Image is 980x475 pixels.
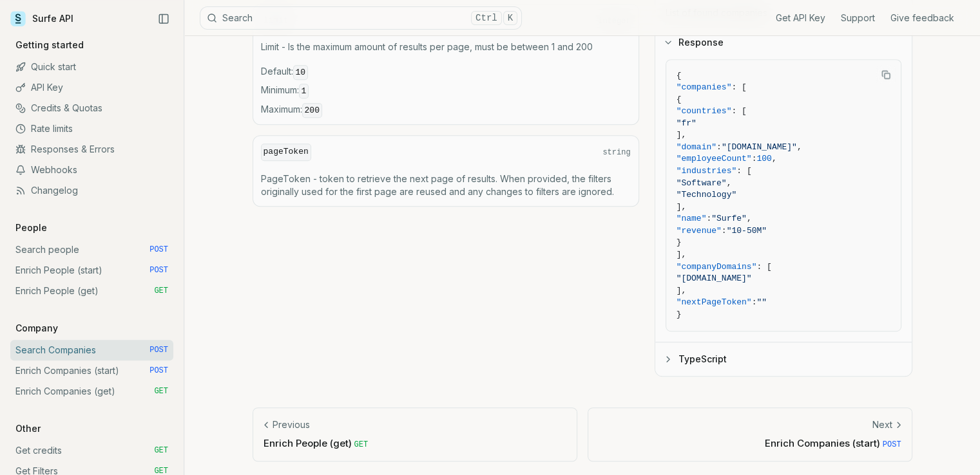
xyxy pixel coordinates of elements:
[10,39,89,51] p: Getting started
[677,190,737,200] span: "Technology"
[841,12,875,24] a: Support
[722,226,727,236] span: :
[752,297,757,307] span: :
[10,360,173,381] a: Enrich Companies (start) POST
[677,214,707,223] span: "name"
[261,65,631,79] span: Default :
[154,445,168,456] span: GET
[711,214,747,223] span: "Surfe"
[471,11,502,25] kbd: Ctrl
[797,142,802,152] span: ,
[10,322,63,335] p: Company
[10,260,173,281] a: Enrich People (start) POST
[261,144,311,161] code: pageToken
[772,154,777,163] span: ,
[200,6,522,30] button: SearchCtrlK
[677,130,687,140] span: ],
[588,407,912,461] a: NextEnrich Companies (start) POST
[10,221,52,234] p: People
[599,436,901,450] p: Enrich Companies (start)
[302,103,322,118] code: 200
[677,118,697,128] span: "fr"
[149,345,168,355] span: POST
[677,202,687,212] span: ],
[149,366,168,376] span: POST
[10,340,173,360] a: Search Companies POST
[876,65,896,84] button: Copy Text
[261,84,631,98] span: Minimum :
[677,106,732,116] span: "countries"
[747,214,752,223] span: ,
[10,118,173,139] a: Rate limits
[677,237,682,247] span: }
[677,178,727,188] span: "Software"
[10,57,173,77] a: Quick start
[677,95,682,104] span: {
[677,297,752,307] span: "nextPageToken"
[722,142,797,152] span: "[DOMAIN_NAME]"
[10,9,73,28] a: Surfe API
[756,154,771,163] span: 100
[890,12,954,24] a: Give feedback
[149,245,168,255] span: POST
[655,26,912,59] button: Response
[677,226,722,236] span: "revenue"
[10,422,46,435] p: Other
[677,274,752,283] span: "[DOMAIN_NAME]"
[261,41,631,53] p: Limit - Is the maximum amount of results per page, must be between 1 and 200
[10,139,173,160] a: Responses & Errors
[756,297,767,307] span: ""
[10,160,173,180] a: Webhooks
[602,147,630,158] span: string
[261,103,631,117] span: Maximum :
[354,440,369,449] span: GET
[293,65,309,80] code: 10
[261,172,631,198] p: PageToken - token to retrieve the next page of results. When provided, the filters originally use...
[776,12,825,24] a: Get API Key
[752,154,757,163] span: :
[10,98,173,118] a: Credits & Quotas
[154,9,173,28] button: Collapse Sidebar
[677,250,687,259] span: ],
[10,440,173,461] a: Get credits GET
[264,436,566,450] p: Enrich People (get)
[756,262,771,272] span: : [
[10,281,173,301] a: Enrich People (get) GET
[253,407,577,461] a: PreviousEnrich People (get) GET
[677,286,687,295] span: ],
[655,59,912,342] div: Response
[677,262,757,272] span: "companyDomains"
[883,440,901,449] span: POST
[677,310,682,319] span: }
[677,154,752,163] span: "employeeCount"
[10,77,173,98] a: API Key
[731,82,746,92] span: : [
[149,265,168,275] span: POST
[677,166,737,176] span: "industries"
[677,71,682,80] span: {
[716,142,722,152] span: :
[677,142,716,152] span: "domain"
[273,418,310,431] p: Previous
[736,166,751,176] span: : [
[727,226,767,236] span: "10-50M"
[503,11,517,25] kbd: K
[677,82,732,92] span: "companies"
[154,386,168,396] span: GET
[154,286,168,296] span: GET
[872,418,892,431] p: Next
[731,106,746,116] span: : [
[299,84,309,98] code: 1
[10,239,173,260] a: Search people POST
[655,342,912,376] button: TypeScript
[727,178,732,188] span: ,
[10,180,173,201] a: Changelog
[706,214,711,223] span: :
[10,381,173,402] a: Enrich Companies (get) GET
